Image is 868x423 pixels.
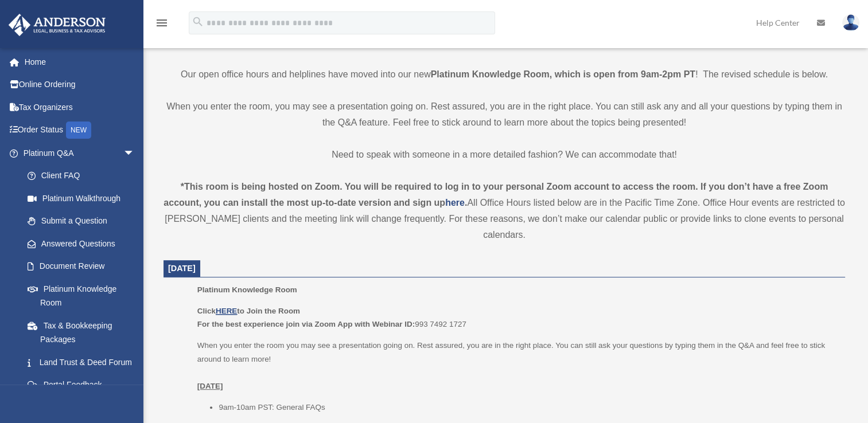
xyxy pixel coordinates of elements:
div: NEW [66,122,91,139]
strong: Platinum Knowledge Room, which is open from 9am-2pm PT [431,69,695,79]
a: menu [155,20,169,30]
a: Answered Questions [16,232,152,255]
p: When you enter the room, you may see a presentation going on. Rest assured, you are in the right ... [164,99,845,131]
span: [DATE] [168,264,196,273]
b: For the best experience join via Zoom App with Webinar ID: [197,320,415,328]
span: Platinum Knowledge Room [197,285,297,294]
strong: *This room is being hosted on Zoom. You will be required to log in to your personal Zoom account ... [164,182,828,207]
img: Anderson Advisors Platinum Portal [5,14,109,36]
a: Platinum Q&Aarrow_drop_down [8,142,152,164]
a: Platinum Walkthrough [16,187,152,210]
a: Client FAQ [16,164,152,187]
i: menu [155,16,169,30]
a: Document Review [16,255,152,278]
b: Click to Join the Room [197,307,300,315]
a: Platinum Knowledge Room [16,277,146,314]
a: Submit a Question [16,210,152,233]
a: HERE [216,307,237,315]
span: arrow_drop_down [123,142,146,165]
a: Tax Organizers [8,96,152,119]
i: search [192,15,204,28]
strong: . [465,198,467,207]
a: Home [8,50,152,73]
img: User Pic [842,14,859,31]
a: here [445,198,465,207]
p: Need to speak with someone in a more detailed fashion? We can accommodate that! [164,147,845,163]
li: 9am-10am PST: General FAQs [219,401,837,414]
a: Order StatusNEW [8,119,152,142]
a: Land Trust & Deed Forum [16,351,152,374]
p: Our open office hours and helplines have moved into our new ! The revised schedule is below. [164,66,845,83]
a: Portal Feedback [16,374,152,397]
p: When you enter the room you may see a presentation going on. Rest assured, you are in the right p... [197,339,837,393]
div: All Office Hours listed below are in the Pacific Time Zone. Office Hour events are restricted to ... [164,179,845,243]
a: Online Ordering [8,73,152,96]
u: [DATE] [197,382,223,390]
p: 993 7492 1727 [197,304,837,331]
a: Tax & Bookkeeping Packages [16,314,152,351]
